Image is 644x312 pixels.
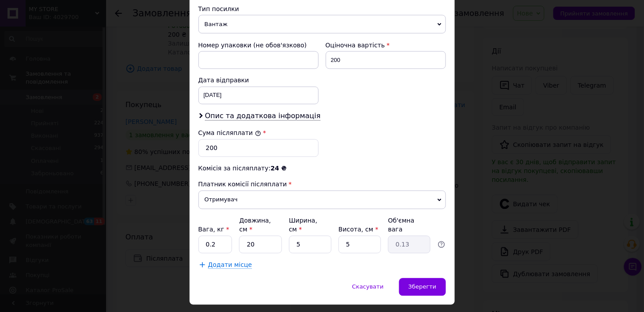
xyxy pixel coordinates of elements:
div: Дата відправки [198,76,319,85]
label: Ширина, см [289,217,317,233]
span: Платник комісії післяплати [198,181,287,188]
div: Номер упаковки (не обов'язково) [198,41,319,50]
div: Об'ємна вага [388,216,431,234]
span: Вантаж [198,15,446,34]
label: Вага, кг [198,226,229,233]
span: 24 ₴ [271,165,286,172]
div: Оціночна вартість [326,41,446,50]
label: Висота, см [339,226,378,233]
div: Комісія за післяплату: [198,164,446,173]
span: Додати місце [208,262,252,269]
span: Тип посилки [198,5,239,12]
span: Опис та додаткова інформація [205,112,321,121]
span: Отримувач [198,191,446,209]
label: Довжина, см [239,217,271,233]
span: Скасувати [352,284,384,290]
span: Зберегти [408,284,436,290]
label: Сума післяплати [198,130,261,137]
